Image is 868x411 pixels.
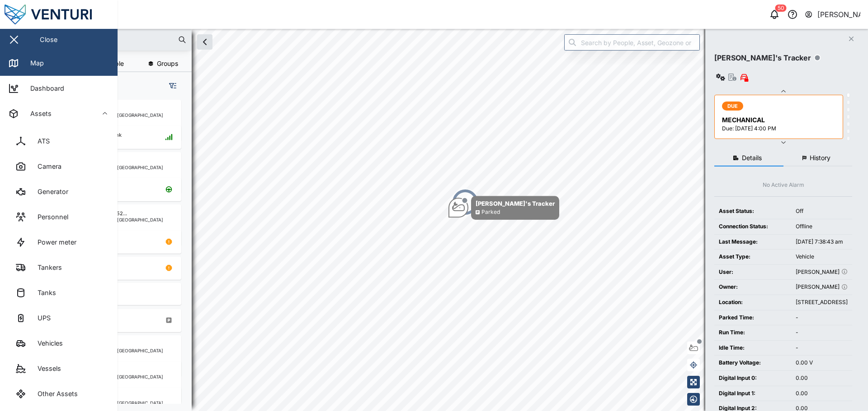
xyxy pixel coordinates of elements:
div: Connection Status: [719,222,787,231]
div: Map [24,58,44,68]
div: MECHANICAL [722,115,837,125]
div: 0.00 V [796,359,848,367]
div: Camera [31,162,61,171]
a: Tankers [7,255,110,280]
div: Vessels [31,364,61,374]
div: No Active Alarm [763,181,804,189]
a: Vessels [7,356,110,381]
div: Asset Status: [719,207,787,216]
span: History [810,155,830,161]
div: Idle Time: [719,344,787,352]
div: [PERSON_NAME]'s Tracker [476,199,555,208]
div: [PERSON_NAME] [796,268,848,277]
div: User: [719,268,787,277]
div: Map marker [452,189,479,216]
a: Camera [7,154,110,179]
div: Other Assets [31,389,78,399]
div: Dashboard [24,83,64,93]
button: [PERSON_NAME] [804,8,861,21]
div: [STREET_ADDRESS] [796,298,848,307]
span: Details [742,155,762,161]
span: DUE [727,102,738,110]
div: UPS [31,313,51,323]
div: ATS [31,136,50,146]
div: Tanks [31,288,56,298]
div: [PERSON_NAME] [817,9,861,20]
a: Personnel [7,204,110,230]
canvas: Map [29,29,868,411]
div: Battery Voltage: [719,359,787,367]
div: Due: [DATE] 4:00 PM [722,125,837,133]
a: Power meter [7,230,110,255]
div: Asset Type: [719,253,787,261]
a: UPS [7,305,110,331]
a: Other Assets [7,381,110,406]
div: - [796,328,848,337]
div: Close [40,35,57,45]
div: [DATE] 7:38:43 am [796,238,848,246]
a: Generator [7,179,110,204]
img: Main Logo [5,5,122,24]
div: 0.00 [796,389,848,398]
a: Tanks [7,280,110,305]
div: 50 [775,5,787,12]
div: - [796,314,848,322]
div: Vehicles [31,338,63,348]
div: - [796,344,848,352]
div: Generator [31,187,68,197]
div: Tankers [31,263,62,272]
div: 0.00 [796,374,848,383]
a: ATS [7,129,110,154]
div: Vehicle [796,253,848,261]
div: Assets [24,109,52,119]
div: Parked [481,208,500,217]
div: Parked Time: [719,314,787,322]
span: Groups [157,60,178,67]
div: Offline [796,222,848,231]
div: Run Time: [719,328,787,337]
div: Off [796,207,848,216]
div: Owner: [719,283,787,291]
div: Location: [719,298,787,307]
a: Vehicles [7,331,110,356]
div: [PERSON_NAME] [796,283,848,291]
div: [PERSON_NAME]'s Tracker [714,52,811,64]
div: Map marker [448,196,559,220]
div: Digital Input 1: [719,389,787,398]
div: Digital Input 0: [719,374,787,383]
div: Personnel [31,212,68,222]
div: Last Message: [719,238,787,246]
div: Power meter [31,237,76,247]
input: Search by People, Asset, Geozone or Place [564,34,700,51]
